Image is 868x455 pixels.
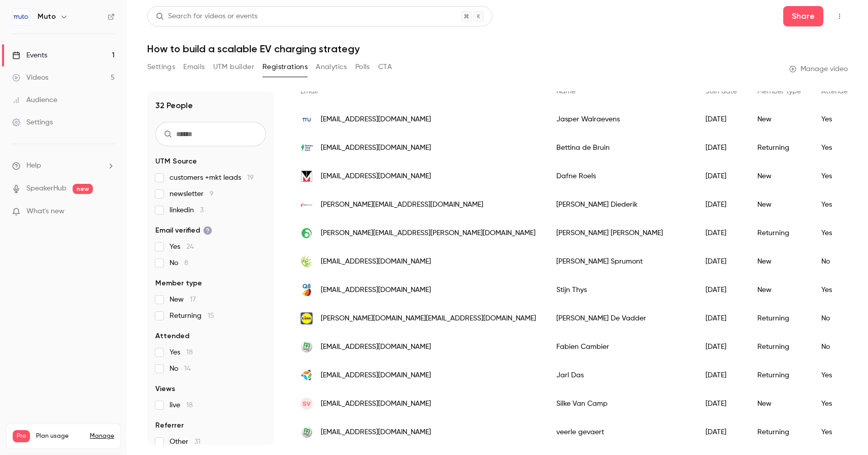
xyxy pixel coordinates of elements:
[556,88,576,95] span: Name
[747,361,811,389] div: Returning
[747,162,811,190] div: New
[155,156,197,167] span: UTM Source
[811,190,862,219] div: Yes
[789,64,848,74] a: Manage video
[12,160,115,171] li: help-dropdown-opener
[156,11,257,22] div: Search for videos or events
[546,276,695,304] div: Stijn Thys
[546,333,695,361] div: Fabien Cambier
[12,95,57,105] div: Audience
[321,200,483,210] span: [PERSON_NAME][EMAIL_ADDRESS][DOMAIN_NAME]
[26,206,64,217] span: What's new
[811,247,862,276] div: No
[355,59,370,75] button: Polls
[321,399,431,409] span: [EMAIL_ADDRESS][DOMAIN_NAME]
[811,134,862,162] div: Yes
[170,311,214,321] span: Returning
[155,156,266,447] section: facet-groups
[695,134,747,162] div: [DATE]
[321,228,536,239] span: [PERSON_NAME][EMAIL_ADDRESS][PERSON_NAME][DOMAIN_NAME]
[321,171,431,182] span: [EMAIL_ADDRESS][DOMAIN_NAME]
[170,173,254,183] span: customers +mkt leads
[747,105,811,134] div: New
[695,361,747,389] div: [DATE]
[301,255,313,268] img: cerp.be
[316,59,347,75] button: Analytics
[747,276,811,304] div: New
[695,418,747,446] div: [DATE]
[155,278,202,288] span: Member type
[747,389,811,418] div: New
[695,333,747,361] div: [DATE]
[546,190,695,219] div: [PERSON_NAME] Diederik
[321,285,431,296] span: [EMAIL_ADDRESS][DOMAIN_NAME]
[186,243,194,250] span: 24
[301,341,313,353] img: mc.be
[12,117,53,127] div: Settings
[13,430,30,442] span: Pro
[170,437,201,447] span: Other
[170,242,194,252] span: Yes
[301,88,318,95] span: Email
[170,258,188,268] span: No
[695,219,747,247] div: [DATE]
[301,170,313,182] img: menarini.be
[321,313,536,324] span: [PERSON_NAME][DOMAIN_NAME][EMAIL_ADDRESS][DOMAIN_NAME]
[747,247,811,276] div: New
[12,50,47,60] div: Events
[321,370,431,381] span: [EMAIL_ADDRESS][DOMAIN_NAME]
[811,162,862,190] div: Yes
[170,364,191,374] span: No
[695,304,747,333] div: [DATE]
[213,59,254,75] button: UTM builder
[321,114,431,125] span: [EMAIL_ADDRESS][DOMAIN_NAME]
[321,256,431,267] span: [EMAIL_ADDRESS][DOMAIN_NAME]
[747,418,811,446] div: Returning
[546,389,695,418] div: Silke Van Camp
[321,143,431,153] span: [EMAIL_ADDRESS][DOMAIN_NAME]
[811,219,862,247] div: Yes
[26,183,66,194] a: SpeakerHub
[811,418,862,446] div: Yes
[546,134,695,162] div: Bettina de Bruin
[546,247,695,276] div: [PERSON_NAME] Sprumont
[811,304,862,333] div: No
[26,160,41,171] span: Help
[301,113,313,125] img: mutomobility.com
[210,190,214,198] span: 9
[811,333,862,361] div: No
[546,219,695,247] div: [PERSON_NAME] [PERSON_NAME]
[321,342,431,352] span: [EMAIL_ADDRESS][DOMAIN_NAME]
[155,100,193,112] h1: 32 People
[747,219,811,247] div: Returning
[301,369,313,381] img: appsysictgroup.com
[155,331,189,341] span: Attended
[170,295,196,305] span: New
[184,365,191,372] span: 14
[546,162,695,190] div: Dafne Roels
[546,105,695,134] div: Jasper Walraevens
[747,190,811,219] div: New
[695,389,747,418] div: [DATE]
[90,432,114,440] a: Manage
[811,389,862,418] div: Yes
[147,59,175,75] button: Settings
[183,59,205,75] button: Emails
[546,304,695,333] div: [PERSON_NAME] De Vadder
[301,142,313,154] img: humantotalcare.nl
[301,199,313,211] img: sdworx.com
[695,190,747,219] div: [DATE]
[301,426,313,438] img: cm.be
[821,88,852,95] span: Attended
[184,259,188,267] span: 8
[811,105,862,134] div: Yes
[706,88,737,95] span: Join date
[303,399,311,408] span: SV
[546,361,695,389] div: Jarl Das
[757,88,801,95] span: Member type
[200,207,204,214] span: 3
[36,432,84,440] span: Plan usage
[12,73,48,83] div: Videos
[378,59,392,75] button: CTA
[170,400,193,410] span: live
